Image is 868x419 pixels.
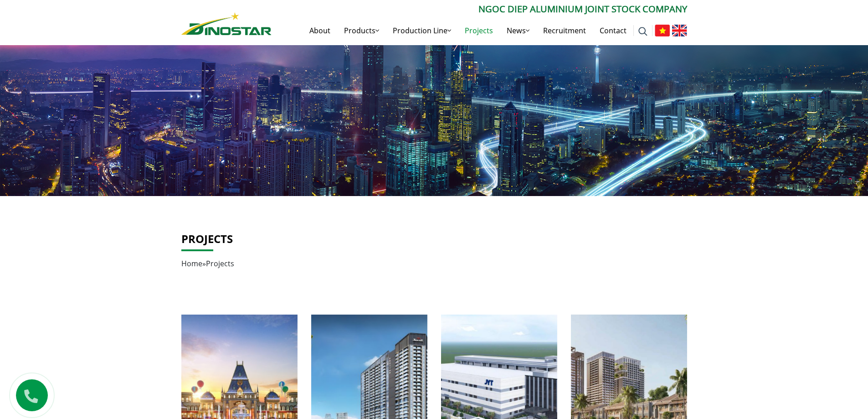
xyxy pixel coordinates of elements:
a: Projects [181,231,233,246]
a: About [303,16,337,45]
a: News [500,16,536,45]
span: Projects [206,259,234,269]
p: Ngoc Diep Aluminium Joint Stock Company [272,2,687,16]
a: Production Line [386,16,458,45]
img: Tiếng Việt [655,25,670,36]
a: Projects [458,16,500,45]
a: Contact [593,16,633,45]
img: Nhôm Dinostar [181,12,272,35]
span: » [181,259,234,269]
img: search [638,27,647,36]
a: Products [337,16,386,45]
img: English [672,25,687,36]
a: Home [181,259,202,269]
a: Recruitment [536,16,593,45]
